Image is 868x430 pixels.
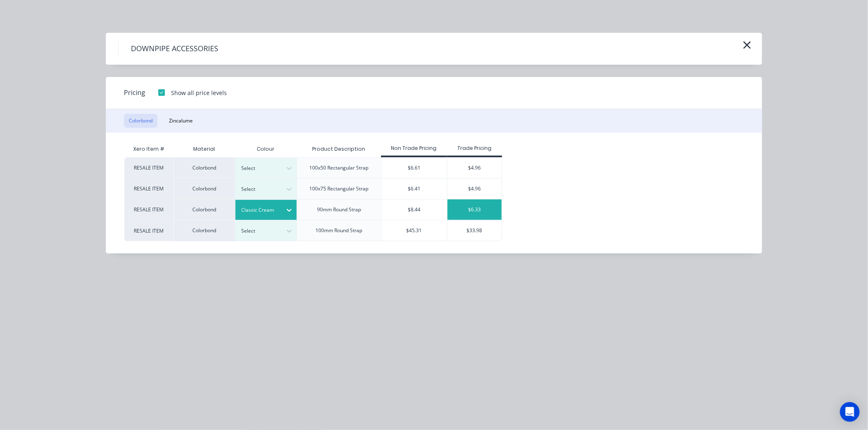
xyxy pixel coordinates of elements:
[124,141,174,157] div: Xero Item #
[317,206,361,213] div: 90mm Round Strap
[124,114,158,128] button: Colorbond
[306,139,372,159] div: Product Description
[124,157,174,178] div: RESALE ITEM
[448,158,502,178] div: $4.96
[124,199,174,220] div: RESALE ITEM
[381,199,447,220] div: $8.44
[174,220,235,241] div: Colorbond
[124,220,174,241] div: RESALE ITEM
[124,88,145,97] span: Pricing
[124,178,174,199] div: RESALE ITEM
[174,157,235,178] div: Colorbond
[381,145,447,152] div: Non Trade Pricing
[171,88,227,97] div: Show all price levels
[447,145,503,152] div: Trade Pricing
[448,199,502,220] div: $6.33
[164,114,198,128] button: Zincalume
[448,220,502,241] div: $33.98
[448,179,502,199] div: $4.96
[174,199,235,220] div: Colorbond
[310,185,369,192] div: 100x75 Rectangular Strap
[381,158,447,178] div: $6.61
[310,164,369,172] div: 100x50 Rectangular Strap
[381,220,447,241] div: $45.31
[118,41,231,57] h4: DOWNPIPE ACCESSORIES
[174,178,235,199] div: Colorbond
[840,402,860,422] div: Open Intercom Messenger
[174,141,235,157] div: Material
[381,179,447,199] div: $6.41
[235,141,297,157] div: Colour
[316,227,363,234] div: 100mm Round Strap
